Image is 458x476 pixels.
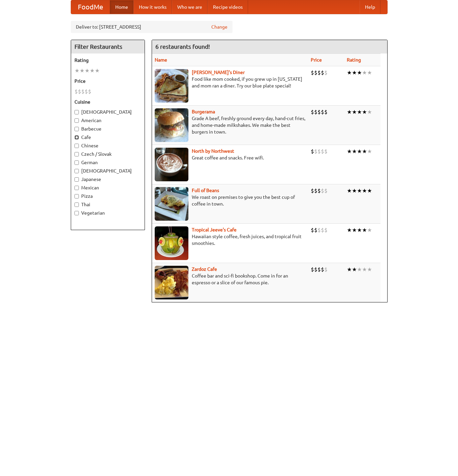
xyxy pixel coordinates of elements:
[352,266,357,273] li: ★
[357,148,362,155] li: ★
[74,117,141,124] label: American
[192,109,215,114] a: Burgerama
[155,226,188,260] img: jeeves.jpg
[314,108,317,116] li: $
[367,108,372,116] li: ★
[347,57,361,63] a: Rating
[311,69,314,76] li: $
[74,176,141,183] label: Japanese
[211,24,227,30] a: Change
[314,266,317,273] li: $
[74,144,79,148] input: Chinese
[71,21,233,33] div: Deliver to: [STREET_ADDRESS]
[74,134,141,141] label: Cafe
[74,67,80,74] li: ★
[74,169,79,173] input: [DEMOGRAPHIC_DATA]
[367,69,372,76] li: ★
[192,188,219,193] a: Full of Beans
[352,69,357,76] li: ★
[321,226,324,234] li: $
[192,148,234,154] a: North by Northwest
[314,69,317,76] li: $
[74,57,141,64] h5: Rating
[362,187,367,194] li: ★
[362,226,367,234] li: ★
[155,233,305,247] p: Hawaiian style coffee, fresh juices, and tropical fruit smoothies.
[324,69,328,76] li: $
[74,168,141,174] label: [DEMOGRAPHIC_DATA]
[74,194,79,198] input: Pizza
[314,148,317,155] li: $
[317,148,321,155] li: $
[155,43,210,50] ng-pluralize: 6 restaurants found!
[74,159,141,166] label: German
[362,69,367,76] li: ★
[352,187,357,194] li: ★
[324,108,328,116] li: $
[71,0,110,14] a: FoodMe
[155,148,188,181] img: north.jpg
[95,67,100,74] li: ★
[192,70,245,75] a: [PERSON_NAME]'s Diner
[74,177,79,182] input: Japanese
[74,186,79,190] input: Mexican
[347,226,352,234] li: ★
[324,226,328,234] li: $
[155,194,305,207] p: We roast on premises to give you the best cup of coffee in town.
[155,266,188,299] img: zardoz.jpg
[74,78,141,84] h5: Price
[74,160,79,165] input: German
[360,0,380,14] a: Help
[74,125,141,132] label: Barbecue
[71,40,145,53] h4: Filter Restaurants
[110,0,133,14] a: Home
[81,88,85,95] li: $
[367,187,372,194] li: ★
[74,110,79,114] input: [DEMOGRAPHIC_DATA]
[321,69,324,76] li: $
[172,0,208,14] a: Who we are
[74,210,141,216] label: Vegetarian
[192,266,217,272] b: Zardoz Cafe
[362,266,367,273] li: ★
[347,108,352,116] li: ★
[208,0,248,14] a: Recipe videos
[357,187,362,194] li: ★
[311,57,322,63] a: Price
[311,108,314,116] li: $
[352,108,357,116] li: ★
[74,142,141,149] label: Chinese
[74,201,141,208] label: Thai
[357,226,362,234] li: ★
[155,76,305,89] p: Food like mom cooked, if you grew up in [US_STATE] and mom ran a diner. Try our blue plate special!
[321,108,324,116] li: $
[324,148,328,155] li: $
[155,69,188,103] img: sallys.jpg
[347,187,352,194] li: ★
[74,99,141,105] h5: Cuisine
[74,203,79,207] input: Thai
[155,154,305,161] p: Great coffee and snacks. Free wifi.
[311,187,314,194] li: $
[347,266,352,273] li: ★
[347,69,352,76] li: ★
[324,187,328,194] li: $
[74,135,79,140] input: Cafe
[78,88,81,95] li: $
[74,184,141,191] label: Mexican
[362,148,367,155] li: ★
[317,187,321,194] li: $
[192,227,237,232] b: Tropical Jeeve's Cafe
[317,108,321,116] li: $
[88,88,91,95] li: $
[317,226,321,234] li: $
[311,226,314,234] li: $
[80,67,85,74] li: ★
[357,266,362,273] li: ★
[367,266,372,273] li: ★
[352,226,357,234] li: ★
